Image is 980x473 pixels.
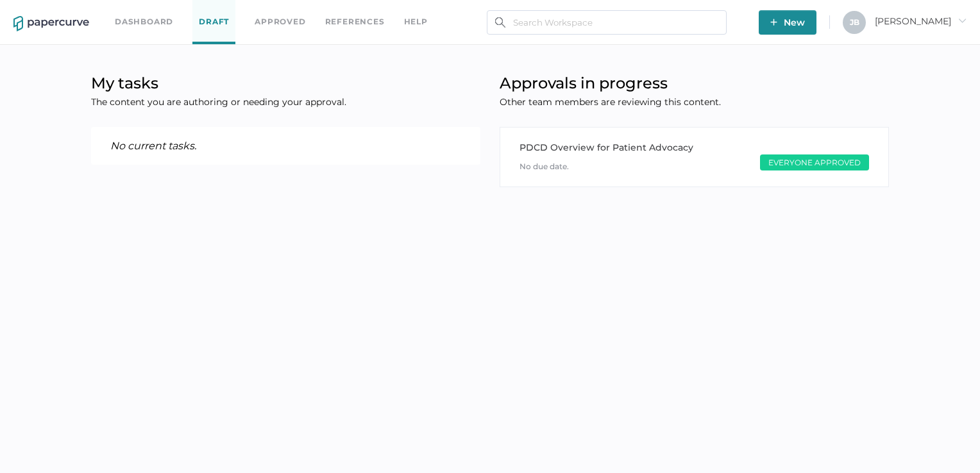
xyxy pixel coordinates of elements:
[91,74,480,92] h1: My tasks
[487,10,727,35] input: Search Workspace
[91,96,346,108] span: The content you are authoring or needing your approval.
[500,127,889,187] a: PDCD Overview for Patient AdvocacyNo due date.Everyone Approved
[520,160,569,174] div: No due date.
[13,16,89,31] img: papercurve-logo-colour.7244d18c.svg
[520,140,693,154] div: PDCD Overview for Patient Advocacy
[500,74,721,92] h1: Approvals in progress
[759,10,816,35] button: New
[255,15,305,29] a: Approved
[495,17,505,28] img: search.bf03fe8b.svg
[875,15,967,27] span: [PERSON_NAME]
[325,15,385,29] a: References
[115,15,173,29] a: Dashboard
[850,17,859,27] span: J B
[760,154,869,170] div: Everyone Approved
[770,10,805,35] span: New
[958,16,967,25] i: arrow_right
[404,15,428,29] div: help
[91,127,480,165] em: No current tasks.
[500,96,721,108] span: Other team members are reviewing this content.
[770,19,777,26] img: plus-white.e19ec114.svg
